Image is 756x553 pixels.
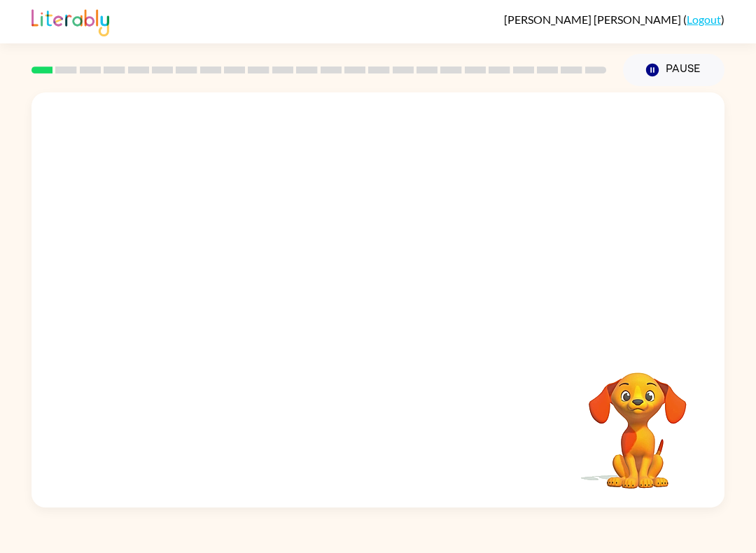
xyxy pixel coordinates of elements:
[504,13,724,26] div: ( )
[623,54,724,86] button: Pause
[568,351,708,491] video: Your browser must support playing .mp4 files to use Literably. Please try using another browser.
[504,13,683,26] span: [PERSON_NAME] [PERSON_NAME]
[687,13,721,26] a: Logout
[31,6,109,36] img: Literably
